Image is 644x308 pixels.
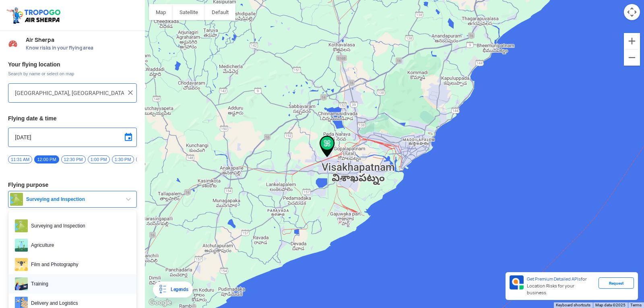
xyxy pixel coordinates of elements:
[28,239,130,252] span: Agriculture
[173,4,205,20] button: Show satellite imagery
[26,37,137,43] span: Air Sherpa
[8,191,137,208] button: Surveying and Inspection
[524,275,599,297] div: for Location Risks for your business.
[23,196,124,203] span: Surveying and Inspection
[15,258,28,271] img: film.png
[8,182,137,188] h3: Flying purpose
[510,275,524,289] img: Premium APIs
[149,4,173,20] button: Show street map
[8,155,32,163] span: 11:31 AM
[158,285,167,294] img: Legends
[15,132,130,142] input: Select Date
[26,45,137,51] span: Know risks in your flying area
[8,70,137,77] span: Search by name or select on map
[28,219,130,232] span: Surveying and Inspection
[624,33,640,49] button: Zoom in
[136,155,158,163] span: 2:00 PM
[147,298,173,308] img: Google
[10,193,23,206] img: survey.png
[8,62,137,67] h3: Your flying location
[61,155,86,163] span: 12:30 PM
[527,276,581,282] span: Get Premium Detailed APIs
[88,155,110,163] span: 1:00 PM
[630,303,642,307] a: Terms
[6,6,63,25] img: ic_tgdronemaps.svg
[624,50,640,66] button: Zoom out
[126,89,134,97] img: ic_close.png
[595,303,625,307] span: Map data ©2025
[28,258,130,271] span: Film and Photography
[112,155,134,163] span: 1:30 PM
[8,116,137,121] h3: Flying date & time
[34,155,59,163] span: 12:00 PM
[624,4,640,20] button: Map camera controls
[28,277,130,290] span: Training
[15,88,124,98] input: Search your flying location
[147,298,173,308] a: Open this area in Google Maps (opens a new window)
[8,39,18,48] img: Risk Scores
[599,277,634,289] div: Request
[556,302,590,308] button: Keyboard shortcuts
[15,219,28,232] img: survey.png
[167,285,188,294] div: Legends
[15,239,28,252] img: agri.png
[15,277,28,290] img: training.png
